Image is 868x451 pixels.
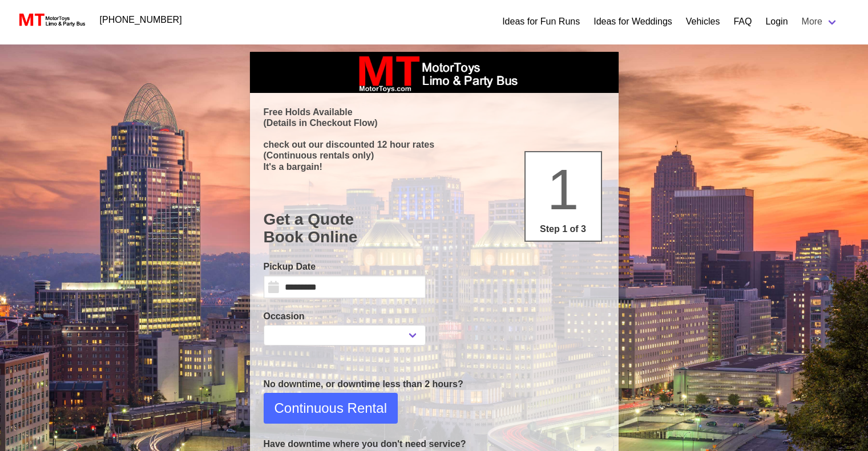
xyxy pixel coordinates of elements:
[264,161,605,172] p: It's a bargain!
[264,210,605,246] h1: Get a Quote Book Online
[264,260,426,274] label: Pickup Date
[530,222,596,236] p: Step 1 of 3
[264,437,605,451] p: Have downtime where you don't need service?
[547,157,579,221] span: 1
[594,15,672,29] a: Ideas for Weddings
[264,393,398,424] button: Continuous Rental
[93,9,189,31] a: [PHONE_NUMBER]
[264,150,605,161] p: (Continuous rentals only)
[765,15,788,29] a: Login
[264,117,605,128] p: (Details in Checkout Flow)
[733,15,752,29] a: FAQ
[502,15,580,29] a: Ideas for Fun Runs
[16,12,86,28] img: MotorToys Logo
[274,398,387,419] span: Continuous Rental
[264,139,605,150] p: check out our discounted 12 hour rates
[264,377,605,391] p: No downtime, or downtime less than 2 hours?
[349,52,520,93] img: box_logo_brand.jpeg
[264,310,426,323] label: Occasion
[264,107,605,117] p: Free Holds Available
[795,10,845,33] a: More
[686,15,720,29] a: Vehicles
